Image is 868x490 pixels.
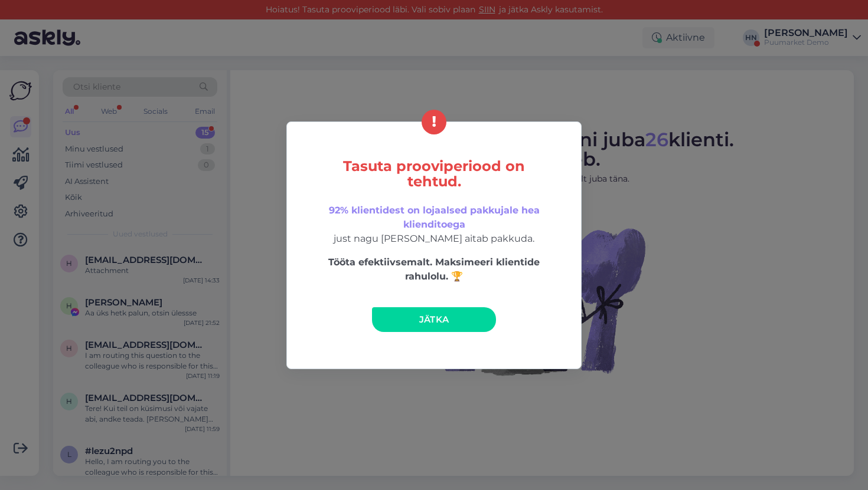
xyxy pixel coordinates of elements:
span: Jätka [419,314,449,325]
h5: Tasuta prooviperiood on tehtud. [312,159,556,189]
p: Tööta efektiivsemalt. Maksimeeri klientide rahulolu. 🏆 [312,255,556,284]
span: 92% klientidest on lojaalsed pakkujale hea klienditoega [329,205,540,230]
a: Jätka [372,307,496,332]
p: just nagu [PERSON_NAME] aitab pakkuda. [312,203,556,246]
